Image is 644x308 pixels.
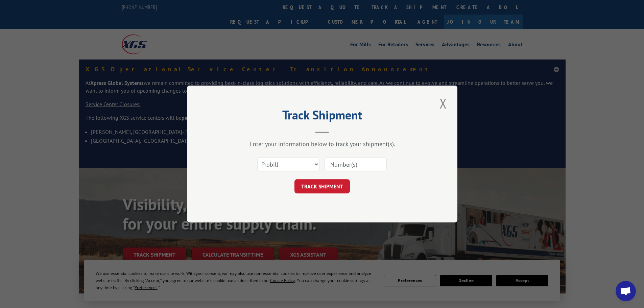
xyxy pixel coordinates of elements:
button: Close modal [437,94,449,113]
h2: Track Shipment [221,110,424,123]
input: Number(s) [325,157,387,171]
a: Open chat [616,281,636,301]
button: TRACK SHIPMENT [294,179,350,193]
div: Enter your information below to track your shipment(s). [221,140,424,148]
